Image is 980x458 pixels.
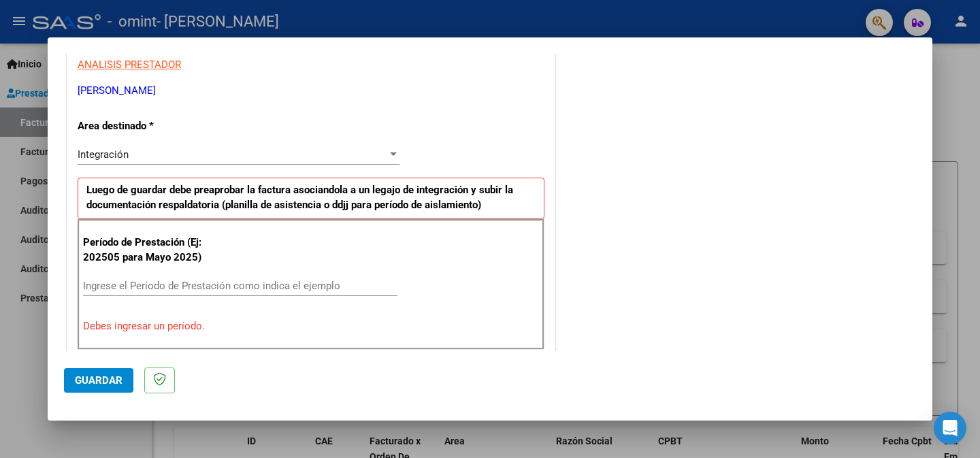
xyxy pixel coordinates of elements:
p: Debes ingresar un período. [83,318,539,334]
strong: Luego de guardar debe preaprobar la factura asociandola a un legajo de integración y subir la doc... [86,184,513,212]
span: Integración [78,148,129,161]
button: Guardar [64,368,133,393]
span: ANALISIS PRESTADOR [78,59,181,71]
p: [PERSON_NAME] [78,83,544,99]
div: Open Intercom Messenger [934,412,966,444]
span: Guardar [75,374,122,387]
p: Area destinado * [78,118,218,134]
p: Período de Prestación (Ej: 202505 para Mayo 2025) [83,235,220,265]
